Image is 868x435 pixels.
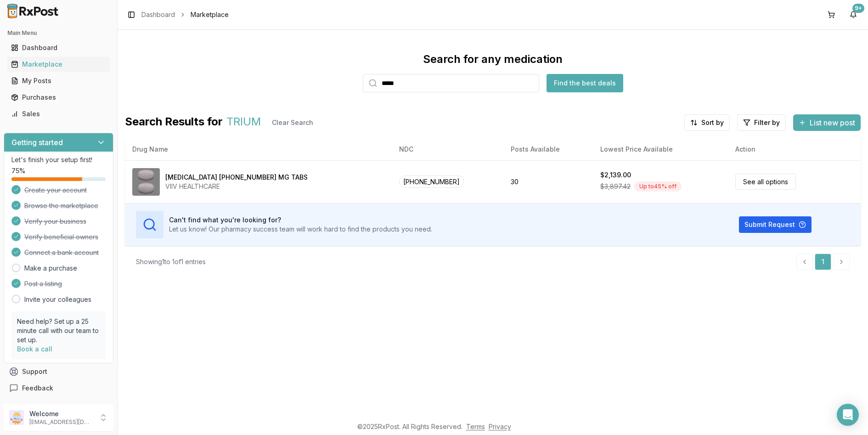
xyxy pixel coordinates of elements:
p: Let us know! Our pharmacy success team will work hard to find the products you need. [169,225,432,234]
button: Sales [4,107,113,121]
h2: Main Menu [7,29,110,37]
div: Search for any medication [423,52,563,67]
a: Privacy [489,423,511,430]
button: Feedback [4,380,113,396]
img: User avatar [9,410,24,425]
div: 9+ [852,4,864,13]
a: Dashboard [141,10,175,19]
span: Filter by [754,118,780,127]
th: Action [728,138,861,160]
div: $2,139.00 [600,170,631,180]
img: Triumeq 600-50-300 MG TABS [132,168,160,196]
a: Make a purchase [24,264,77,273]
button: Dashboard [4,40,113,55]
button: Filter by [737,114,786,131]
div: Purchases [11,93,106,102]
a: 1 [815,254,831,270]
button: Purchases [4,90,113,105]
span: Post a listing [24,279,62,288]
p: Need help? Set up a 25 minute call with our team to set up. [17,317,100,345]
a: Purchases [7,89,110,106]
span: Search Results for [125,114,223,131]
th: Posts Available [503,138,593,160]
span: Create your account [24,186,87,195]
span: [PHONE_NUMBER] [399,175,464,188]
div: [MEDICAL_DATA] [PHONE_NUMBER] MG TABS [165,173,308,182]
button: List new post [793,114,861,131]
button: Marketplace [4,57,113,72]
p: Welcome [29,409,93,418]
button: Submit Request [739,216,812,233]
div: Dashboard [11,43,106,52]
div: Up to 45 % off [634,181,682,192]
span: Marketplace [191,10,229,19]
nav: pagination [796,254,850,270]
div: Open Intercom Messenger [837,404,859,426]
th: NDC [392,138,503,160]
div: VIIV HEALTHCARE [165,182,308,191]
span: TRIUM [226,114,261,131]
span: Sort by [701,118,724,127]
h3: Getting started [11,137,63,148]
p: Let's finish your setup first! [11,155,106,164]
span: List new post [810,117,855,128]
div: Marketplace [11,60,106,69]
button: Support [4,363,113,380]
button: Clear Search [265,114,321,131]
a: List new post [793,119,861,128]
th: Drug Name [125,138,392,160]
td: 30 [503,160,593,203]
button: Find the best deals [547,74,623,92]
a: Sales [7,106,110,122]
a: Dashboard [7,40,110,56]
th: Lowest Price Available [593,138,727,160]
button: My Posts [4,73,113,88]
a: See all options [735,174,796,190]
a: Terms [466,423,485,430]
button: 9+ [846,7,861,22]
a: My Posts [7,73,110,89]
span: Verify your business [24,217,86,226]
div: My Posts [11,76,106,85]
p: [EMAIL_ADDRESS][DOMAIN_NAME] [29,418,93,426]
span: 75 % [11,166,25,175]
img: RxPost Logo [4,4,62,18]
span: Browse the marketplace [24,201,98,210]
span: Connect a bank account [24,248,99,257]
div: Sales [11,109,106,119]
span: $3,897.42 [600,182,631,191]
h3: Can't find what you're looking for? [169,215,432,225]
a: Marketplace [7,56,110,73]
span: Feedback [22,384,53,393]
a: Invite your colleagues [24,295,91,304]
div: Showing 1 to 1 of 1 entries [136,257,206,266]
button: Sort by [684,114,730,131]
span: Verify beneficial owners [24,232,98,242]
nav: breadcrumb [141,10,229,19]
a: Book a call [17,345,52,353]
